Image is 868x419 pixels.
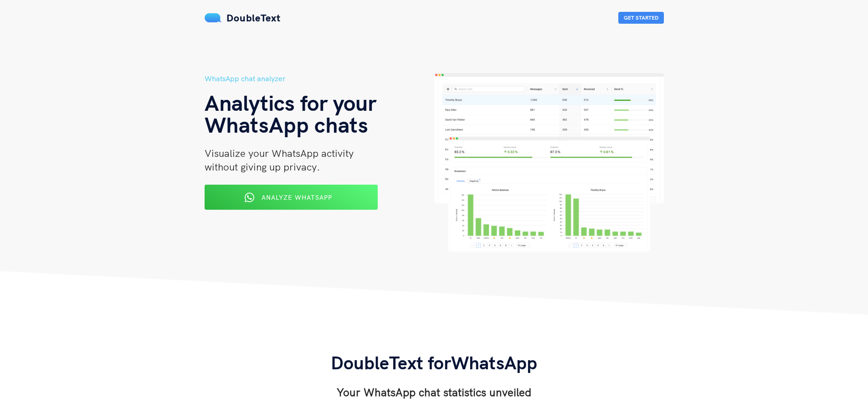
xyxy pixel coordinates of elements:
[205,197,378,205] a: Analyze WhatsApp
[331,351,537,374] span: DoubleText for WhatsApp
[205,160,320,173] span: without giving up privacy.
[205,185,378,210] button: Analyze WhatsApp
[205,73,434,84] h5: WhatsApp chat analyzer
[331,385,537,399] h3: Your WhatsApp chat statistics unveiled
[205,111,368,138] span: WhatsApp chats
[205,11,281,24] a: DoubleText
[205,89,376,116] span: Analytics for your
[226,11,281,24] span: DoubleText
[618,12,664,24] button: Get Started
[205,147,354,160] span: Visualize your WhatsApp activity
[205,13,222,22] img: mS3x8y1f88AAAAABJRU5ErkJggg==
[434,73,664,252] img: hero
[262,193,332,202] span: Analyze WhatsApp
